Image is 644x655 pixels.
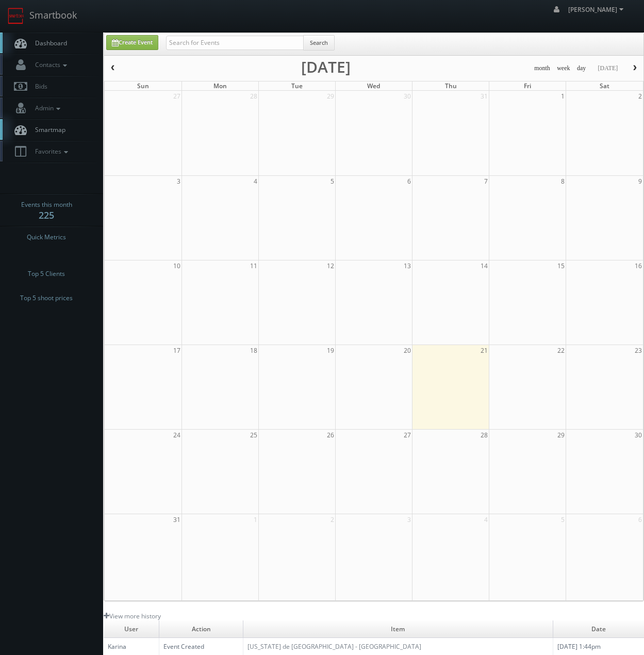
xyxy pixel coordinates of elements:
[560,176,566,187] span: 8
[445,81,457,90] span: Thu
[403,260,412,271] span: 13
[243,620,553,638] td: Item
[531,62,554,75] button: month
[403,91,412,102] span: 30
[326,345,335,356] span: 19
[637,91,643,102] span: 2
[166,36,304,50] input: Search for Events
[556,260,566,271] span: 15
[303,35,335,51] button: Search
[637,176,643,187] span: 9
[634,345,643,356] span: 23
[556,430,566,440] span: 29
[594,62,621,75] button: [DATE]
[172,260,181,271] span: 10
[249,430,258,440] span: 25
[329,176,335,187] span: 5
[27,232,66,242] span: Quick Metrics
[556,345,566,356] span: 22
[249,345,258,356] span: 18
[301,62,351,72] h2: [DATE]
[326,91,335,102] span: 29
[172,514,181,525] span: 31
[30,147,71,156] span: Favorites
[600,81,609,90] span: Sat
[39,209,54,221] strong: 225
[634,430,643,440] span: 30
[30,60,70,69] span: Contacts
[20,293,73,303] span: Top 5 shoot prices
[560,91,566,102] span: 1
[106,35,158,50] a: Create Event
[172,430,181,440] span: 24
[637,514,643,525] span: 6
[172,91,181,102] span: 27
[30,125,65,134] span: Smartmap
[291,81,303,90] span: Tue
[483,514,489,525] span: 4
[326,260,335,271] span: 12
[568,5,626,14] span: [PERSON_NAME]
[253,176,258,187] span: 4
[249,260,258,271] span: 11
[104,612,161,620] a: View more history
[367,81,380,90] span: Wed
[634,260,643,271] span: 16
[159,620,243,638] td: Action
[406,176,412,187] span: 6
[28,269,65,279] span: Top 5 Clients
[553,62,574,75] button: week
[480,345,489,356] span: 21
[176,176,181,187] span: 3
[406,514,412,525] span: 3
[483,176,489,187] span: 7
[326,430,335,440] span: 26
[403,430,412,440] span: 27
[560,514,566,525] span: 5
[30,82,47,91] span: Bids
[172,345,181,356] span: 17
[21,200,72,210] span: Events this month
[480,91,489,102] span: 31
[247,642,421,651] a: [US_STATE] de [GEOGRAPHIC_DATA] - [GEOGRAPHIC_DATA]
[8,8,24,24] img: smartbook-logo.png
[213,81,227,90] span: Mon
[30,104,63,112] span: Admin
[104,620,159,638] td: User
[480,260,489,271] span: 14
[480,430,489,440] span: 28
[553,620,644,638] td: Date
[403,345,412,356] span: 20
[137,81,149,90] span: Sun
[329,514,335,525] span: 2
[524,81,531,90] span: Fri
[249,91,258,102] span: 28
[573,62,590,75] button: day
[30,39,67,47] span: Dashboard
[253,514,258,525] span: 1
